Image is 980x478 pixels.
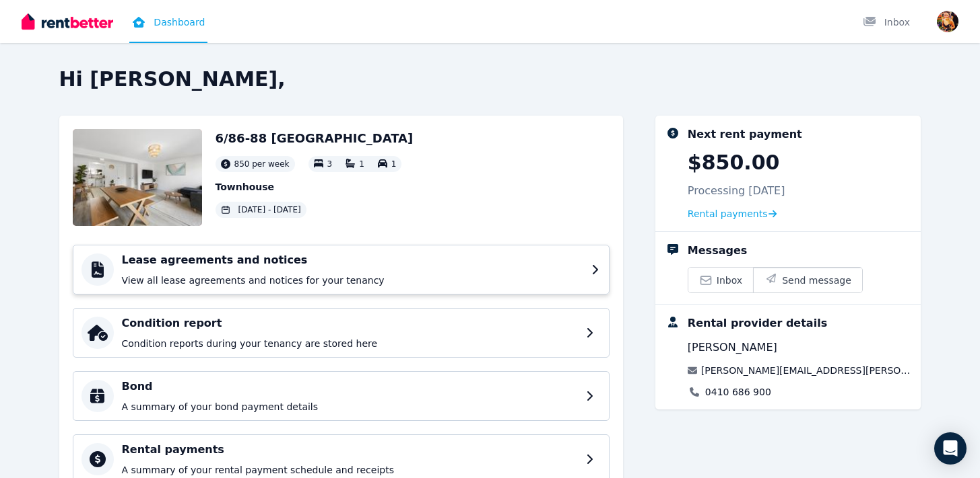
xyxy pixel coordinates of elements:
[701,364,911,377] a: [PERSON_NAME][EMAIL_ADDRESS][PERSON_NAME][DOMAIN_NAME]
[717,274,742,287] span: Inbox
[238,204,301,215] span: [DATE] - [DATE]
[688,126,802,143] div: Next rent payment
[73,129,202,226] img: Property Url
[216,180,414,194] p: Townhouse
[327,159,333,169] span: 3
[122,337,578,350] p: Condition reports during your tenancy are stored here
[688,315,827,331] div: Rental provider details
[122,400,578,413] p: A summary of your bond payment details
[359,159,364,169] span: 1
[782,274,851,287] span: Send message
[22,11,113,32] img: RentBetter
[122,442,578,458] h4: Rental payments
[863,15,910,29] div: Inbox
[122,274,583,287] p: View all lease agreements and notices for your tenancy
[688,340,777,356] span: [PERSON_NAME]
[122,379,578,395] h4: Bond
[688,207,777,221] a: Rental payments
[234,159,290,169] span: 850 per week
[122,252,583,268] h4: Lease agreements and notices
[688,207,768,221] span: Rental payments
[688,151,780,175] p: $850.00
[753,268,862,292] button: Send message
[705,385,771,399] a: 0410 686 900
[122,463,578,477] p: A summary of your rental payment schedule and receipts
[59,67,921,91] h2: Hi [PERSON_NAME],
[688,183,785,199] p: Processing [DATE]
[122,315,578,331] h4: Condition report
[934,432,967,465] div: Open Intercom Messenger
[688,243,747,259] div: Messages
[391,159,397,169] span: 1
[937,11,958,32] img: Magdalena Ewa Hajduk
[216,129,414,148] h2: 6/86-88 [GEOGRAPHIC_DATA]
[688,268,753,292] a: Inbox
